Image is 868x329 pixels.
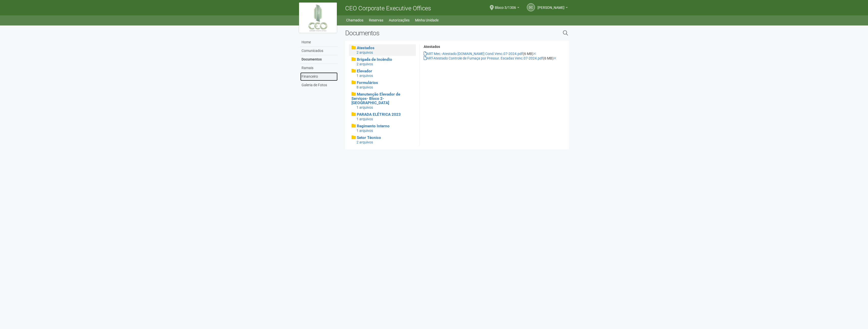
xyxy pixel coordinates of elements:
a: Elevador 1 arquivos [351,69,413,78]
a: Chamados [346,17,363,24]
a: Bloco 3/1306 [495,6,519,10]
span: CEO Corporate Executive Offices [345,5,431,12]
a: Manutenção Elevador de Serviços- Bloco 2-[GEOGRAPHIC_DATA] 1 arquivos [351,92,413,110]
div: 2 arquivos [357,62,413,66]
a: ART Mec.-Atestado [DOMAIN_NAME] Cond.Venc.07-2024.pdf [424,52,523,56]
span: Regimento Interno [357,124,390,128]
h2: Documentos [345,29,511,37]
a: Setor Técnico 2 arquivos [351,135,413,144]
img: logo.jpg [299,3,337,33]
a: [PERSON_NAME] [537,6,568,10]
span: Elevador [357,69,372,73]
div: (6 MB) [424,51,565,56]
span: Brigada de Incêndio [357,57,392,62]
a: DC [527,3,535,11]
a: Excluir [554,56,556,60]
div: 8 arquivos [357,85,413,89]
span: PARADA ELÉTRICA 2023 [357,112,401,117]
div: (6 MB) [424,56,565,61]
a: Brigada de Incêndio 2 arquivos [351,57,413,66]
div: 1 arquivos [357,105,413,110]
span: Atestados [357,46,374,50]
div: 1 arquivos [357,117,413,121]
a: Reservas [369,17,383,24]
a: Minha Unidade [415,17,439,24]
span: Formulários [357,80,378,85]
a: Financeiro [300,72,338,81]
div: 2 arquivos [357,140,413,144]
div: 1 arquivos [357,73,413,78]
div: 1 arquivos [357,128,413,133]
a: Formulários 8 arquivos [351,80,413,89]
a: ART-Atestado Controle de Fumaça por Pressur. Escadas Venc.07-2024.pdf [424,56,543,60]
a: Atestados 2 arquivos [351,46,413,55]
a: Regimento Interno 1 arquivos [351,124,413,133]
a: PARADA ELÉTRICA 2023 1 arquivos [351,112,413,121]
a: Autorizações [389,17,410,24]
span: Setor Técnico [357,135,381,140]
a: Home [300,38,338,47]
span: Bloco 3/1306 [495,1,516,10]
a: Excluir [533,52,536,56]
a: Galeria de Fotos [300,81,338,89]
div: 2 arquivos [357,50,413,55]
a: Comunicados [300,47,338,55]
a: Ramais [300,64,338,72]
a: Documentos [300,55,338,64]
span: Manutenção Elevador de Serviços- Bloco 2-[GEOGRAPHIC_DATA] [351,92,400,105]
span: DIOGO COUTINHO CASTRO [537,1,564,10]
strong: Atestados [424,45,440,49]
